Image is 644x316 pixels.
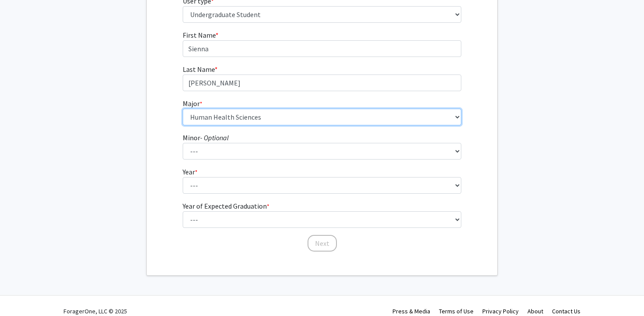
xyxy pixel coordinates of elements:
iframe: Chat [7,277,37,309]
a: Terms of Use [439,307,474,315]
a: Contact Us [552,307,580,315]
a: About [527,307,543,315]
label: Year [183,167,198,177]
i: - Optional [200,133,229,142]
span: First Name [183,31,216,39]
label: Year of Expected Graduation [183,201,269,211]
a: Privacy Policy [482,307,519,315]
label: Major [183,98,202,109]
button: Next [308,235,337,252]
span: Last Name [183,65,215,74]
a: Press & Media [393,307,430,315]
label: Minor [183,132,229,143]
